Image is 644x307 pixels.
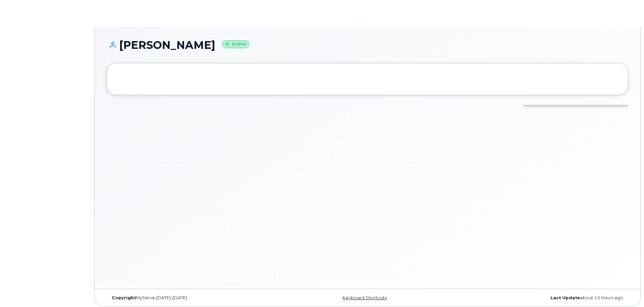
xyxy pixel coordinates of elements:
[222,40,249,48] small: Active
[550,295,580,300] strong: Last Update
[107,295,281,301] div: MyServe [DATE]–[DATE]
[343,295,387,300] a: Keyboard Shortcuts
[112,295,136,300] strong: Copyright
[107,39,628,51] h1: [PERSON_NAME]
[454,295,628,301] div: about 15 hours ago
